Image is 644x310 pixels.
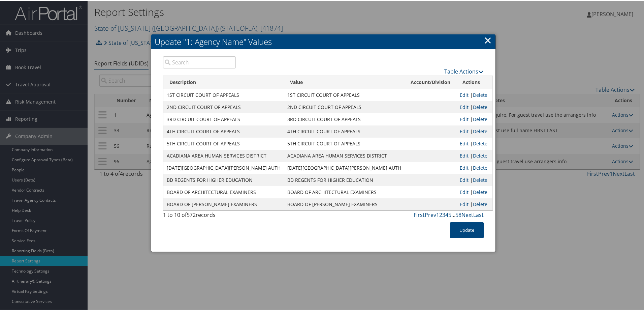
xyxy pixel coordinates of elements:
[284,186,405,198] td: BOARD OF ARCHITECTURAL EXAMINERS
[284,75,405,88] th: Value: activate to sort column ascending
[473,128,487,134] a: Delete
[456,113,492,125] td: |
[460,140,469,146] a: Edit
[284,149,405,161] td: ACADIANA AREA HUMAN SERVICES DISTRICT
[284,101,405,113] td: 2ND CIRCUIT COURT OF APPEALS
[484,33,492,46] a: ×
[473,188,487,195] a: Delete
[460,200,469,207] a: Edit
[163,198,284,210] td: BOARD OF [PERSON_NAME] EXAMINERS
[163,101,284,113] td: 2ND CIRCUIT COURT OF APPEALS
[460,164,469,170] a: Edit
[460,152,469,158] a: Edit
[460,128,469,134] a: Edit
[163,113,284,125] td: 3RD CIRCUIT COURT OF APPEALS
[284,161,405,173] td: [DATE][GEOGRAPHIC_DATA][PERSON_NAME] AUTH
[284,173,405,186] td: BD REGENTS FOR HIGHER EDUCATION
[163,75,284,88] th: Description: activate to sort column descending
[284,125,405,137] td: 4TH CIRCUIT COURT OF APPEALS
[456,149,492,161] td: |
[284,198,405,210] td: BOARD OF [PERSON_NAME] EXAMINERS
[163,137,284,149] td: 5TH CIRCUIT COURT OF APPEALS
[451,210,455,218] span: …
[473,152,487,158] a: Delete
[473,115,487,122] a: Delete
[450,222,484,237] button: Update
[473,210,484,218] a: Last
[473,200,487,207] a: Delete
[456,125,492,137] td: |
[456,137,492,149] td: |
[163,173,284,186] td: BD REGENTS FOR HIGHER EDUCATION
[284,137,405,149] td: 5TH CIRCUIT COURT OF APPEALS
[163,186,284,198] td: BOARD OF ARCHITECTURAL EXAMINERS
[163,56,236,68] input: Search
[456,88,492,101] td: |
[456,173,492,186] td: |
[163,149,284,161] td: ACADIANA AREA HUMAN SERVICES DISTRICT
[187,210,196,218] span: 572
[473,164,487,170] a: Delete
[405,75,456,88] th: Account/Division: activate to sort column ascending
[460,103,469,110] a: Edit
[456,198,492,210] td: |
[436,210,439,218] a: 1
[163,88,284,101] td: 1ST CIRCUIT COURT OF APPEALS
[473,176,487,182] a: Delete
[473,103,487,110] a: Delete
[460,188,469,195] a: Edit
[456,186,492,198] td: |
[445,210,448,218] a: 4
[439,210,442,218] a: 2
[284,88,405,101] td: 1ST CIRCUIT COURT OF APPEALS
[473,140,487,146] a: Delete
[448,210,451,218] a: 5
[425,210,436,218] a: Prev
[455,210,461,218] a: 58
[456,75,492,88] th: Actions
[456,101,492,113] td: |
[163,125,284,137] td: 4TH CIRCUIT COURT OF APPEALS
[284,113,405,125] td: 3RD CIRCUIT COURT OF APPEALS
[461,210,473,218] a: Next
[473,91,487,97] a: Delete
[460,176,469,182] a: Edit
[444,67,484,75] a: Table Actions
[163,210,236,222] div: 1 to 10 of records
[456,161,492,173] td: |
[163,161,284,173] td: [DATE][GEOGRAPHIC_DATA][PERSON_NAME] AUTH
[442,210,445,218] a: 3
[414,210,425,218] a: First
[460,115,469,122] a: Edit
[460,91,469,97] a: Edit
[151,34,495,49] h2: Update "1: Agency Name" Values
